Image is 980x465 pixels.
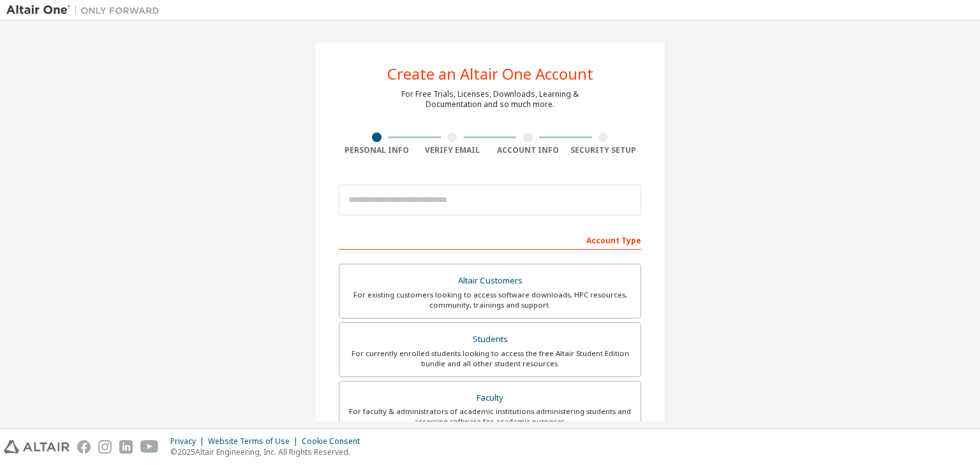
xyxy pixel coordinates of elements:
div: Personal Info [339,145,415,155]
img: linkedin.svg [119,440,133,454]
div: Cookie Consent [302,436,367,447]
div: Website Terms of Use [208,436,302,447]
div: For currently enrolled students looking to access the free Altair Student Edition bundle and all ... [347,348,633,369]
div: Students [347,331,633,348]
img: facebook.svg [77,440,91,454]
div: Verify Email [415,145,491,155]
div: Create an Altair One Account [387,66,593,82]
div: Faculty [347,389,633,407]
div: Security Setup [566,145,642,155]
div: Privacy [170,436,208,447]
p: © 2025 Altair Engineering, Inc. All Rights Reserved. [170,447,367,457]
div: Account Type [339,229,641,250]
img: Altair One [6,4,166,17]
div: For faculty & administrators of academic institutions administering students and accessing softwa... [347,406,633,427]
div: Altair Customers [347,272,633,290]
img: instagram.svg [98,440,112,454]
div: For Free Trials, Licenses, Downloads, Learning & Documentation and so much more. [401,89,579,110]
img: altair_logo.svg [4,440,70,454]
img: youtube.svg [140,440,159,454]
div: Account Info [490,145,566,155]
div: For existing customers looking to access software downloads, HPC resources, community, trainings ... [347,290,633,310]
